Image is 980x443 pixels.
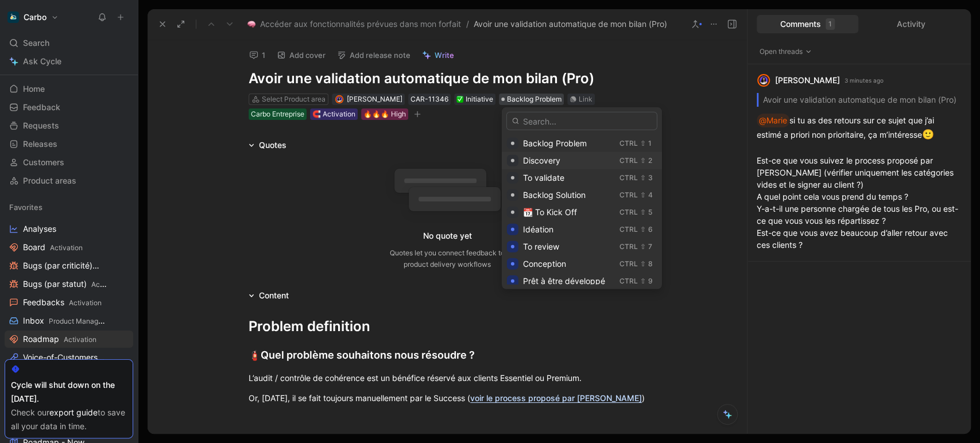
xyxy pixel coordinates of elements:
div: ⇧ [640,138,646,149]
div: Ctrl [619,258,638,270]
div: Ctrl [619,275,638,287]
div: ⇧ [640,189,646,201]
div: 3 [648,172,653,184]
div: ⇧ [640,155,646,166]
div: Ctrl [619,224,638,235]
span: Prêt à être développé [523,276,605,286]
span: Discovery [523,156,560,165]
span: Idéation [523,224,553,234]
div: 1 [648,138,652,149]
div: ⇧ [640,241,646,252]
div: Ctrl [619,155,638,166]
span: To validate [523,173,564,182]
div: 4 [648,189,653,201]
span: 📆 To Kick Off [523,207,577,217]
div: 2 [648,155,652,166]
span: Conception [523,259,566,269]
span: Backlog Solution [523,190,586,200]
div: Ctrl [619,189,638,201]
div: Ctrl [619,207,638,218]
div: ⇧ [640,224,646,235]
div: ⇧ [640,172,646,184]
div: 7 [648,241,652,252]
div: ⇧ [640,258,646,270]
div: ⇧ [640,275,646,287]
div: Ctrl [619,172,638,184]
div: 9 [648,275,653,287]
input: Search... [506,112,657,130]
span: To review [523,242,559,251]
span: Backlog Problem [523,138,587,148]
div: Ctrl [619,138,638,149]
div: 6 [648,224,653,235]
div: Ctrl [619,241,638,252]
div: 8 [648,258,653,270]
div: 5 [648,207,652,218]
div: ⇧ [640,207,646,218]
